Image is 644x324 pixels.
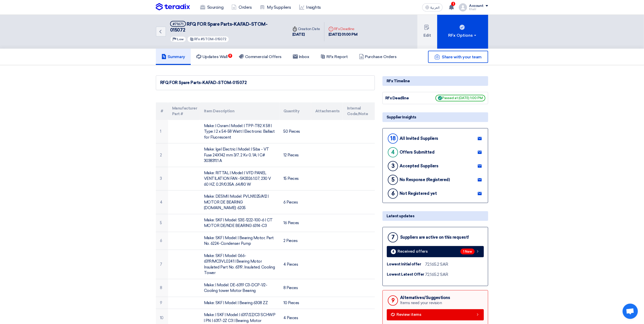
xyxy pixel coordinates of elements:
div: RFQ FOR Spare Parts-KAFAD-STOM-015072 [160,80,371,86]
img: Teradix logo [156,3,190,11]
div: Latest updates [382,211,488,221]
h5: RFx Report [320,54,348,59]
td: 2 [156,143,168,167]
button: العربية [422,3,443,11]
a: Purchase Orders [353,49,402,65]
h5: Commercial Offers [239,54,282,59]
th: Quantity [279,102,311,120]
td: Make: SKF | Model: | Bearing Motor, Part No. 6224-Condenser Pump [200,232,279,250]
th: Manufacturer Part # [168,102,200,120]
td: Make: | Model: DE-6319 C3-DCP-1/2-Cooling tower Motor Bearing [200,279,279,297]
td: Make: SKF | Model: S3E-1222-100-6 | CT MOTOR DE/NDE BEARING 6314-C3 [200,214,279,232]
div: 4 [391,249,396,254]
div: Creation Date [292,26,320,32]
div: [DATE] [292,32,320,37]
td: Make: DESMI | Model: PVLN1025/A12 | MOTOR DE BEARING [DOMAIN_NAME]: 6205 [200,191,279,214]
span: 1 [451,2,455,6]
td: 12 Pieces [279,143,311,167]
div: [DATE] 01:00 PM [328,32,358,37]
span: RFQ FOR Spare Parts-KAFAD-STOM-015072 [170,21,268,33]
div: Supplier Insights [382,112,488,122]
td: 4 [156,191,168,214]
div: Offers Submitted [400,150,434,155]
td: 5 [156,214,168,232]
div: 3 [388,161,398,171]
td: 6 Pieces [279,191,311,214]
a: Summary [156,49,191,65]
span: RFx [195,37,200,41]
div: 9 [388,295,398,306]
th: Attachments [311,102,343,120]
td: 16 Pieces [279,214,311,232]
a: Insights [295,2,325,13]
a: Commercial Offers [233,49,287,65]
td: Make: RITTAL | Model: | VFD PANEL VENTILATION FAN -SK3326.1.07, 230 V 60 HZ, 0.29/0.35A ,64/80 W [200,167,279,191]
div: Lowest Initial offer [387,261,425,267]
a: Review items [387,309,484,320]
td: 15 Pieces [279,167,311,191]
td: 3 [156,167,168,191]
a: Sourcing [196,2,227,13]
div: RFx Deadline [385,95,423,101]
div: RFx Timeline [382,76,488,86]
span: Review items [396,313,421,317]
div: 4 [388,147,398,157]
td: 7 [156,250,168,279]
div: Suppliers are active on this request! [400,235,469,240]
div: No Response (Registered) [400,177,450,182]
div: Items need your revision [400,300,450,306]
a: Updates Wall9 [191,49,233,65]
div: RFx Options [448,32,477,38]
div: #71671 [173,22,183,26]
h5: Inbox [293,54,309,59]
button: RFx Options [437,15,488,49]
div: Open chat [623,304,638,319]
span: Share with your team [442,55,482,59]
td: 8 Pieces [279,279,311,297]
span: Low [177,37,184,41]
div: Not Registered yet [400,191,437,196]
div: 6 [388,188,398,199]
a: My Suppliers [256,2,295,13]
div: 7 [388,232,398,242]
div: 72,165.2 SAR [425,272,448,278]
th: Item Description [200,102,279,120]
td: 2 Pieces [279,232,311,250]
a: Inbox [287,49,315,65]
td: Make: SKF | Model: 066-6319/MC3VL0241 | Bearing Motor Insulated Part No. 6319, Insulated, Cooling... [200,250,279,279]
span: Received offers [398,250,428,253]
td: Make: | Osram | Model: | TPP-T82 X 58 | Type: | 2 x 54-58 Watt | Electronic Ballast for Fluorescent [200,120,279,143]
h5: Purchase Orders [359,54,397,59]
td: Make: Igel Electric | Model: | Siba - VT Fuse 24X142 mm 3/7, 2 Kv 0, 1A; I C# 3038311.1 A [200,143,279,167]
a: Orders [227,2,256,13]
div: All Invited Suppliers [400,136,438,141]
td: 1 [156,120,168,143]
span: 9 [228,54,232,58]
td: 6 [156,232,168,250]
div: Lowest Latest Offer [387,272,425,277]
div: 18 [388,133,398,144]
h5: Updates Wall [196,54,228,59]
div: Account [469,4,484,8]
td: Make: SKF | Model: | Bearing 6308 ZZ [200,297,279,309]
td: 4 Pieces [279,250,311,279]
img: profile_test.png [459,3,467,11]
td: 10 Pieces [279,297,311,309]
span: #STOM-015072 [201,37,227,41]
div: Khalil [469,8,488,11]
span: العربية [430,6,440,9]
td: 50 Pieces [279,120,311,143]
th: Internal Code/Note [343,102,375,120]
div: RFx Deadline [328,26,358,32]
div: Alternatives/Suggestions [400,295,450,300]
span: 1 New [460,249,475,254]
td: 9 [156,297,168,309]
h5: Summary [161,54,185,59]
a: RFx Report [315,49,353,65]
a: 4 Received offers 1 New [387,246,484,257]
th: # [156,102,168,120]
td: 8 [156,279,168,297]
button: Edit [417,15,437,49]
div: 5 [388,175,398,185]
span: Passed at [DATE] 1:00 PM [435,95,485,101]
